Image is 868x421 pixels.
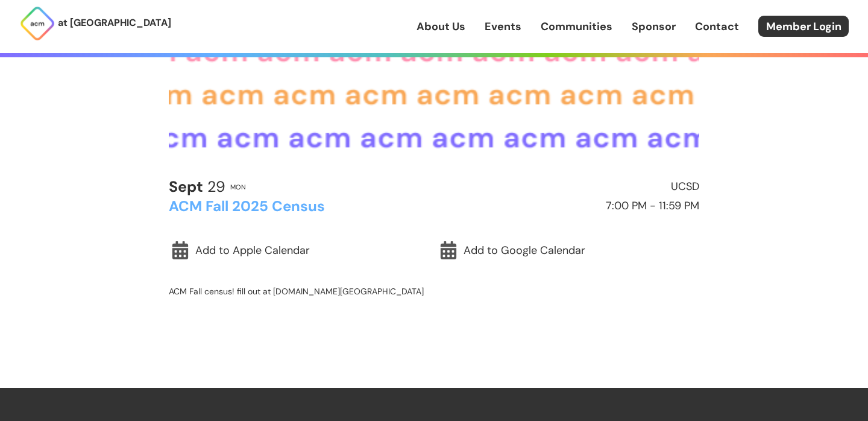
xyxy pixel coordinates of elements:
[632,19,676,34] a: Sponsor
[541,19,612,34] a: Communities
[758,16,849,37] a: Member Login
[19,5,55,42] img: ACM Logo
[169,286,699,297] p: ACM Fall census! fill out at [DOMAIN_NAME][GEOGRAPHIC_DATA]
[58,15,171,31] p: at [GEOGRAPHIC_DATA]
[169,177,203,197] b: Sept
[169,198,429,214] h2: ACM Fall 2025 Census
[439,200,699,212] h2: 7:00 PM - 11:59 PM
[437,236,699,264] a: Add to Google Calendar
[417,19,465,34] a: About Us
[169,236,431,264] a: Add to Apple Calendar
[485,19,521,34] a: Events
[439,181,699,193] h2: UCSD
[169,179,225,195] h2: 29
[19,5,171,42] a: at [GEOGRAPHIC_DATA]
[695,19,739,34] a: Contact
[230,183,246,191] h2: Mon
